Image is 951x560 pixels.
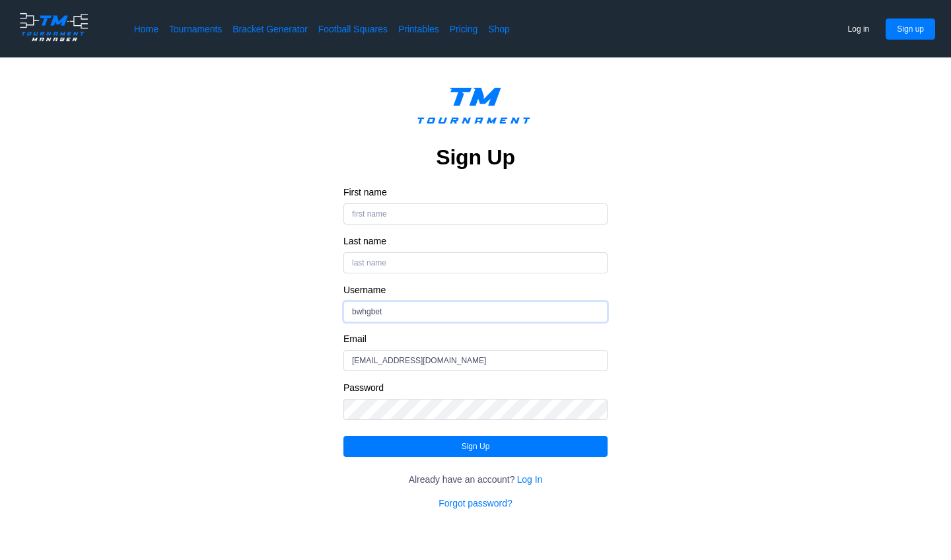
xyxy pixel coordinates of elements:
span: Already have an account? [409,473,515,486]
input: email [343,350,608,371]
a: Football Squares [318,22,388,36]
input: first name [343,203,608,225]
input: last name [343,252,608,273]
a: Bracket Generator [232,22,308,36]
button: Sign Up [343,436,608,457]
button: Log in [837,18,881,40]
a: Log In [517,473,543,486]
label: Username [343,284,608,296]
label: Last name [343,235,608,247]
input: username [343,301,608,322]
a: Pricing [450,22,477,36]
h2: Sign Up [436,144,514,170]
label: Password [343,382,608,394]
a: Printables [398,22,439,36]
label: First name [343,186,608,198]
a: Tournaments [169,22,222,36]
button: Sign up [886,18,935,40]
a: Home [134,22,158,36]
img: logo.ffa97a18e3bf2c7d.png [407,79,544,139]
img: logo.ffa97a18e3bf2c7d.png [16,11,92,44]
a: Shop [488,22,510,36]
label: Email [343,333,608,345]
a: Forgot password? [439,497,512,510]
